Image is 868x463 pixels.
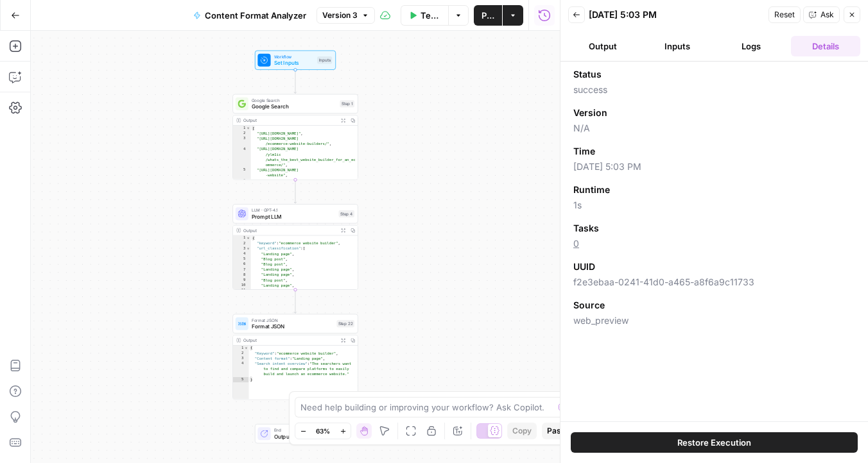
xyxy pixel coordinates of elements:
[573,238,579,249] a: 0
[232,424,358,443] div: EndOutput
[338,210,354,217] div: Step 4
[294,70,297,94] g: Edge from start to step_1
[820,9,834,21] span: Ask
[233,273,251,278] div: 8
[316,426,330,436] span: 63%
[573,145,595,158] span: Time
[421,9,441,22] span: Test Workflow
[233,278,251,283] div: 9
[243,337,336,344] div: Output
[252,317,333,323] span: Format JSON
[336,320,354,327] div: Step 22
[252,97,336,103] span: Google Search
[542,423,573,439] button: Paste
[573,183,610,196] span: Runtime
[233,136,251,146] div: 3
[186,5,314,26] button: Content Format Analyzer
[573,276,855,289] span: f2e3ebaa-0241-41d0-a465-a8f6a9c11733
[233,262,251,267] div: 6
[246,235,250,240] span: Toggle code folding, rows 1 through 16
[717,36,786,56] button: Logs
[246,126,250,131] span: Toggle code folding, rows 1 through 11
[233,283,251,288] div: 10
[474,5,502,26] button: Publish
[233,167,251,178] div: 5
[573,260,595,273] span: UUID
[252,103,336,111] span: Google Search
[233,235,251,240] div: 1
[507,423,537,439] button: Copy
[274,427,329,434] span: End
[573,314,855,327] span: web_preview
[232,204,358,290] div: LLM · GPT-4.1Prompt LLMStep 4Output{ "keyword":"ecommerce website builder", "url_classification":...
[233,257,251,262] div: 5
[233,251,251,257] div: 4
[233,147,251,168] div: 4
[246,246,250,251] span: Toggle code folding, rows 3 through 13
[233,131,251,136] div: 2
[233,356,249,361] div: 3
[294,180,297,203] g: Edge from step_1 to step_4
[233,361,249,377] div: 4
[643,36,712,56] button: Inputs
[768,6,801,23] button: Reset
[233,241,251,246] div: 2
[317,7,375,24] button: Version 3
[340,100,354,107] div: Step 1
[573,160,855,173] span: [DATE] 5:03 PM
[573,122,855,135] span: N/A
[243,117,336,124] div: Output
[252,323,333,331] span: Format JSON
[244,346,248,351] span: Toggle code folding, rows 1 through 5
[232,51,358,70] div: WorkflowSet InputsInputs
[232,94,358,180] div: Google SearchGoogle SearchStep 1Output[ "[URL][DOMAIN_NAME]", "[URL][DOMAIN_NAME] /ecommerce-webs...
[205,9,306,22] span: Content Format Analyzer
[232,314,358,400] div: Format JSONFormat JSONStep 22Output{ "Keyword":"ecommerce website builder", "Content format":"Lan...
[252,207,335,214] span: LLM · GPT-4.1
[512,425,532,437] span: Copy
[233,377,249,382] div: 5
[294,290,297,314] g: Edge from step_4 to step_22
[573,83,855,96] span: success
[803,6,840,23] button: Ask
[573,68,602,81] span: Status
[243,227,336,233] div: Output
[233,267,251,273] div: 7
[547,425,568,437] span: Paste
[573,106,607,119] span: Version
[233,246,251,251] div: 3
[233,288,251,293] div: 11
[482,9,494,22] span: Publish
[401,5,449,26] button: Test Workflow
[791,36,860,56] button: Details
[677,436,751,449] span: Restore Execution
[573,222,599,235] span: Tasks
[568,36,638,56] button: Output
[233,351,249,356] div: 2
[274,53,314,60] span: Workflow
[322,10,358,21] span: Version 3
[774,9,795,21] span: Reset
[573,299,605,312] span: Source
[233,126,251,131] div: 1
[274,432,329,441] span: Output
[233,346,249,351] div: 1
[573,199,855,212] span: 1s
[317,56,332,63] div: Inputs
[274,59,314,67] span: Set Inputs
[252,212,335,221] span: Prompt LLM
[571,432,858,453] button: Restore Execution
[233,178,251,189] div: 6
